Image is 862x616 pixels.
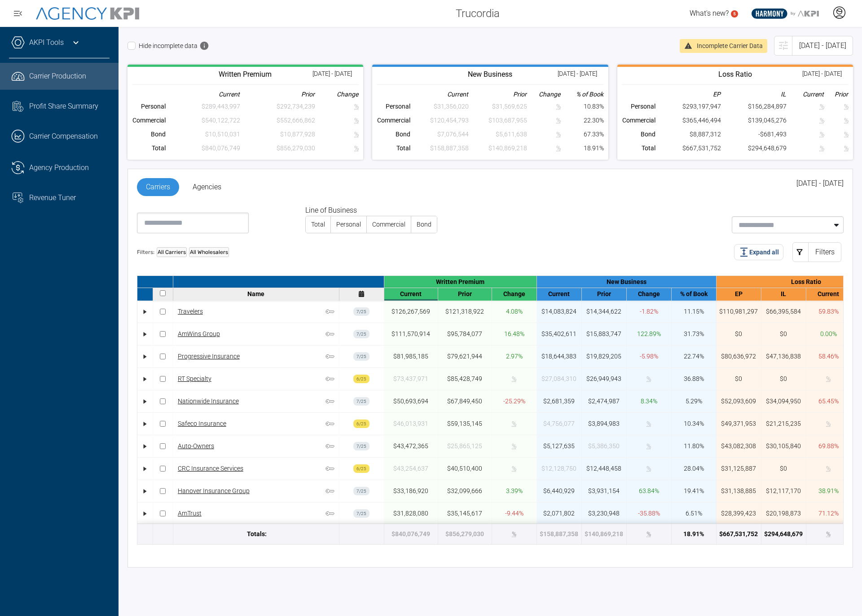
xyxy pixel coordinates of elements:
div: $31,125,887 [721,464,756,473]
div: 2.97% [506,352,523,361]
div: Carrier data is incomplete for the selected timeframe. [646,374,651,384]
th: Commercial [622,114,655,127]
div: Revenue Tuner [29,192,110,203]
div: Hanover Insurance Group last reported in Jul [353,487,369,495]
label: Total [306,216,330,233]
label: Personal [331,216,366,233]
div: $14,344,622 [586,307,621,316]
span: Agency Production [29,162,89,173]
a: AmWins Group [178,330,220,337]
span: Core carrier [325,442,334,451]
td: $139,045,276 [721,114,787,127]
div: $32,099,666 [447,486,482,496]
div: Carrier data is incomplete for the selected timeframe. [447,441,482,451]
div: • [141,438,148,454]
th: Personal [132,100,166,114]
div: Written Premium [384,276,537,288]
div: Prior [584,290,624,297]
div: Change [629,290,669,297]
div: [DATE] - [DATE] [558,69,597,79]
td: Carrier data is incomplete for the selected timeframe. [410,127,469,141]
div: Nationwide Insurance last reported in Jul [353,397,369,406]
th: Current [410,89,469,100]
th: Bond [132,127,166,141]
div: 36.88% [684,374,704,384]
td: Carrier data is incomplete for the selected timeframe. [469,100,527,114]
span: Core carrier [325,509,334,518]
th: IL [721,89,787,100]
a: Progressive Insurance [178,353,240,360]
div: $35,145,617 [447,509,482,518]
div: $67,849,450 [447,397,482,406]
td: Carrier data is incomplete for the selected timeframe. [166,127,241,141]
td: Carrier data is incomplete for the selected timeframe. [469,127,527,141]
a: CRC Insurance Services [178,465,243,472]
div: $3,894,983 [588,419,620,428]
div: CRC Insurance Services last reported in Jun [353,464,369,473]
text: 5 [733,11,736,16]
td: Carrier data is incomplete for the selected timeframe. [527,127,561,141]
div: $6,440,929 [543,486,575,496]
th: Prior [824,89,849,100]
div: Carrier data is incomplete for the selected timeframe. [826,464,831,473]
td: $8,887,312 [655,127,721,141]
a: Carriers [137,178,179,196]
div: $80,636,972 [721,352,756,361]
div: New Business [537,276,717,288]
th: Commercial [132,114,166,127]
a: Hanover Insurance Group [178,487,250,494]
div: • [141,371,148,387]
button: Filters [792,242,841,262]
td: Carrier data is incomplete for the selected timeframe. [824,141,849,155]
legend: Line of Business [305,205,437,216]
th: Current [166,89,241,100]
div: -25.29% [503,397,525,406]
a: Auto-Owners [178,442,214,450]
a: Safeco Insurance [178,420,226,427]
div: $30,105,840 [766,441,801,451]
div: Carrier data is incomplete for the selected timeframe. [826,529,831,539]
h3: Reported by Carrier [718,69,752,80]
div: [DATE] - [DATE] [792,36,853,56]
span: Carrier Production [29,71,86,82]
div: 22.30% [561,116,603,125]
td: Carrier data is incomplete for the selected timeframe. [240,141,315,155]
td: Carrier data is incomplete for the selected timeframe. [527,141,561,155]
div: $18,644,383 [541,352,576,361]
td: Carrier data is incomplete for the selected timeframe. [527,114,561,127]
div: $43,472,365 [393,441,428,451]
div: 6.51% [686,509,702,518]
div: Carrier data is incomplete for the selected timeframe. [445,529,484,539]
a: Travelers [178,308,203,315]
td: $293,197,947 [655,100,721,114]
td: Carrier data is incomplete for the selected timeframe. [824,127,849,141]
th: Prior [240,89,315,100]
td: Carrier data is incomplete for the selected timeframe. [787,114,824,127]
div: $0 [780,374,787,384]
div: Carrier data is incomplete for the selected timeframe. [512,529,516,539]
th: Total [622,141,655,155]
div: $2,474,987 [588,397,620,406]
div: 10.83% [561,102,603,111]
div: [DATE] - [DATE] [312,69,352,79]
th: Personal [377,100,410,114]
div: • [141,506,148,521]
div: • [141,304,148,319]
div: • [141,349,148,364]
div: 19.41% [684,486,704,496]
div: $21,215,235 [766,419,801,428]
div: $95,784,077 [447,329,482,339]
div: $49,371,953 [721,419,756,428]
div: $0 [735,374,742,384]
div: $0 [780,329,787,339]
div: -9.44% [505,509,523,518]
div: $110,981,297 [719,307,758,316]
span: What's new? [690,9,729,17]
div: 59.83% [818,307,839,316]
a: AKPI Tools [29,37,64,48]
div: Carrier data is incomplete for the selected timeframe. [543,419,575,428]
div: 63.84% [639,486,659,496]
th: Commercial [377,114,410,127]
div: $85,428,749 [447,374,482,384]
span: Core carrier [325,464,334,473]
